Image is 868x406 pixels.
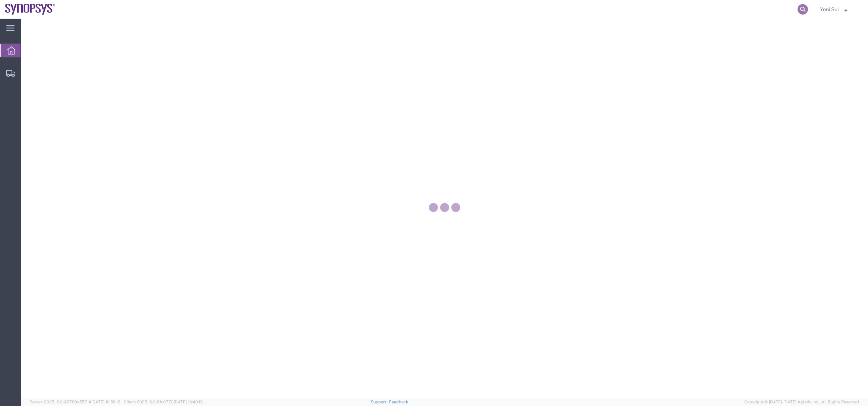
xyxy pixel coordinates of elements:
[371,400,389,404] a: Support
[820,5,858,14] button: Yeni Sul
[820,5,839,13] span: Yeni Sul
[744,399,859,405] span: Copyright © [DATE]-[DATE] Agistix Inc., All Rights Reserved
[91,400,120,404] span: [DATE] 10:56:16
[124,400,203,404] span: Client: 2025.16.0-8fc0770
[5,4,55,15] img: logo
[389,400,408,404] a: Feedback
[30,400,120,404] span: Server: 2025.16.0-82789e55714
[174,400,203,404] span: [DATE] 10:40:19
